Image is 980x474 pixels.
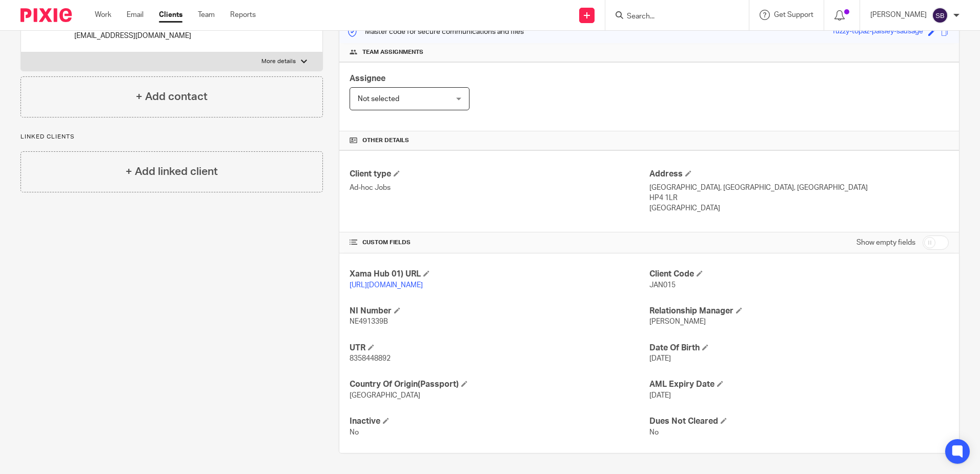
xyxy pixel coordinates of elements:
h4: Client Code [649,269,949,280]
p: HP4 1LR [649,193,949,203]
h4: AML Expiry Date [649,379,949,390]
h4: Xama Hub 01) URL [350,269,649,280]
span: [DATE] [649,355,671,362]
h4: Inactive [350,416,649,427]
h4: Client type [350,169,649,180]
span: [GEOGRAPHIC_DATA] [350,392,420,399]
span: Team assignments [362,48,423,56]
span: JAN015 [649,282,676,289]
p: Linked clients [21,133,323,141]
div: fuzzy-topaz-paisley-sausage [833,26,923,38]
p: Ad-hoc Jobs [350,183,649,193]
span: [DATE] [649,392,671,399]
a: Work [95,10,111,20]
span: Other details [362,136,409,145]
a: Team [198,10,215,20]
p: [EMAIL_ADDRESS][DOMAIN_NAME] [74,31,191,41]
img: svg%3E [932,7,948,24]
p: [GEOGRAPHIC_DATA] [649,203,949,213]
h4: Relationship Manager [649,306,949,317]
span: Get Support [774,11,813,18]
h4: Date Of Birth [649,343,949,353]
span: Assignee [350,74,385,83]
p: Master code for secure communications and files [347,27,524,37]
h4: + Add linked client [126,164,218,180]
h4: Dues Not Cleared [649,416,949,427]
h4: CUSTOM FIELDS [350,239,649,247]
h4: Country Of Origin(Passport) [350,379,649,390]
a: Clients [159,10,182,20]
span: No [350,429,359,436]
p: [PERSON_NAME] [870,10,927,20]
input: Search [626,12,718,22]
span: [PERSON_NAME] [649,318,706,325]
h4: UTR [350,343,649,353]
img: Pixie [21,8,72,22]
a: Email [127,10,144,20]
p: [GEOGRAPHIC_DATA], [GEOGRAPHIC_DATA], [GEOGRAPHIC_DATA] [649,183,949,193]
h4: NI Number [350,306,649,317]
a: [URL][DOMAIN_NAME] [350,282,423,289]
h4: Address [649,169,949,180]
span: NE491339B [350,318,388,325]
span: 8358448892 [350,355,391,362]
span: Not selected [358,95,399,103]
a: Reports [230,10,256,20]
h4: + Add contact [136,89,208,105]
p: More details [261,57,296,66]
label: Show empty fields [856,238,915,248]
span: No [649,429,659,436]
